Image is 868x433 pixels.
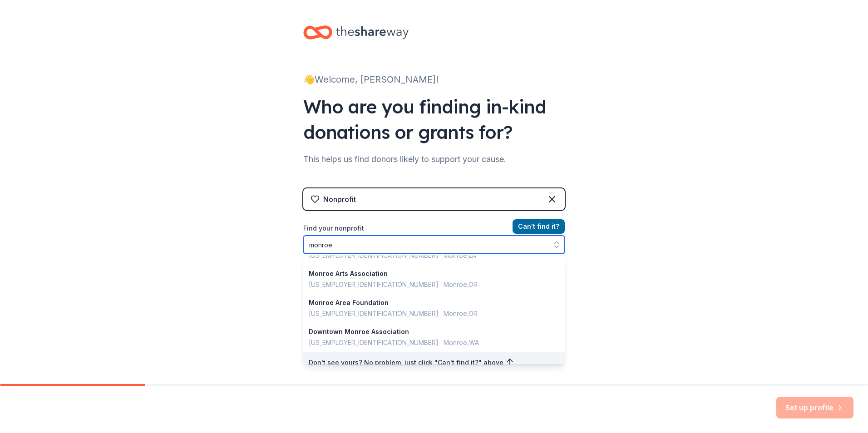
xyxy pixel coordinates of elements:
div: [US_EMPLOYER_IDENTIFICATION_NUMBER] · Monroe , LA [309,250,548,261]
div: [US_EMPLOYER_IDENTIFICATION_NUMBER] · Monroe , OR [309,308,548,319]
div: Monroe Area Foundation [309,297,548,308]
div: [US_EMPLOYER_IDENTIFICATION_NUMBER] · Monroe , OR [309,279,548,290]
div: Monroe Arts Association [309,268,548,279]
input: Search by name, EIN, or city [303,236,565,254]
div: [US_EMPLOYER_IDENTIFICATION_NUMBER] · Monroe , WA [309,337,548,348]
div: Downtown Monroe Association [309,326,548,337]
div: Don't see yours? No problem, just click "Can't find it?" above [303,352,565,374]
